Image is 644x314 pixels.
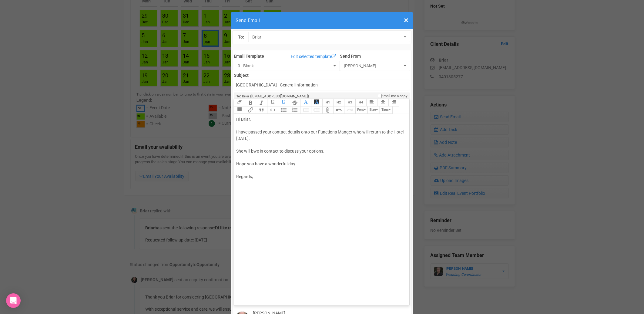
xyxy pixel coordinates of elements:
span: Briar ([EMAIL_ADDRESS][DOMAIN_NAME]) [242,94,309,98]
button: Link [245,106,256,114]
button: Tags [380,106,393,114]
button: Decrease Level [300,106,311,114]
button: Increase Level [311,106,322,114]
button: Attach Files [322,106,333,114]
span: H3 [348,100,352,104]
strong: To: [236,94,241,98]
span: × [404,15,408,25]
span: 0 - Blank [238,63,332,69]
span: H1 [326,100,330,104]
button: Underline Colour [278,99,289,106]
span: Briar [252,34,402,40]
button: Underline [267,99,278,106]
button: Undo [333,106,344,114]
button: Clear Formatting at cursor [234,99,245,106]
button: Redo [344,106,355,114]
button: Bullets [278,106,289,114]
span: Email me a copy [382,93,408,99]
button: Quote [256,106,267,114]
label: Email Template [234,53,264,59]
button: Numbers [289,106,300,114]
div: Open Intercom Messenger [6,293,21,308]
span: H4 [359,100,363,104]
label: To: [238,34,244,40]
button: Heading 1 [322,99,333,106]
button: Align Left [366,99,377,106]
button: Align Justified [234,106,245,114]
label: Send From [340,52,410,59]
h4: Send Email [236,17,408,24]
button: Code [267,106,278,114]
button: Font Colour [300,99,311,106]
a: Edit selected template [289,53,338,61]
div: Hi Briar, I have passed your contact details onto our Functions Manger who will return to the Hot... [236,116,405,180]
button: Align Right [388,99,399,106]
button: Font Background [311,99,322,106]
label: Subject [234,71,410,78]
button: Heading 2 [333,99,344,106]
button: Align Center [377,99,388,106]
span: H2 [337,100,341,104]
span: [PERSON_NAME] [344,63,402,69]
button: Strikethrough [289,99,300,106]
button: Font [355,106,367,114]
button: Heading 4 [355,99,366,106]
button: Heading 3 [344,99,355,106]
button: Size [367,106,380,114]
button: Bold [245,99,256,106]
button: Italic [256,99,267,106]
